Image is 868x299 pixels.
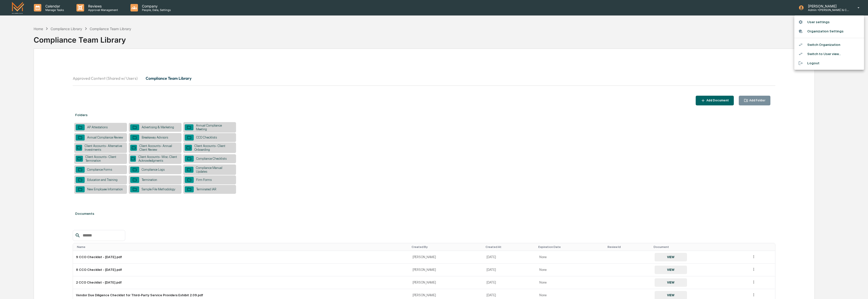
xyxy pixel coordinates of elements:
[794,59,864,68] li: Logout
[794,49,864,59] li: Switch to User view...
[794,17,864,27] li: User settings
[794,40,864,49] li: Switch Organization
[794,27,864,36] li: Organization Settings
[852,283,866,296] iframe: Open customer support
